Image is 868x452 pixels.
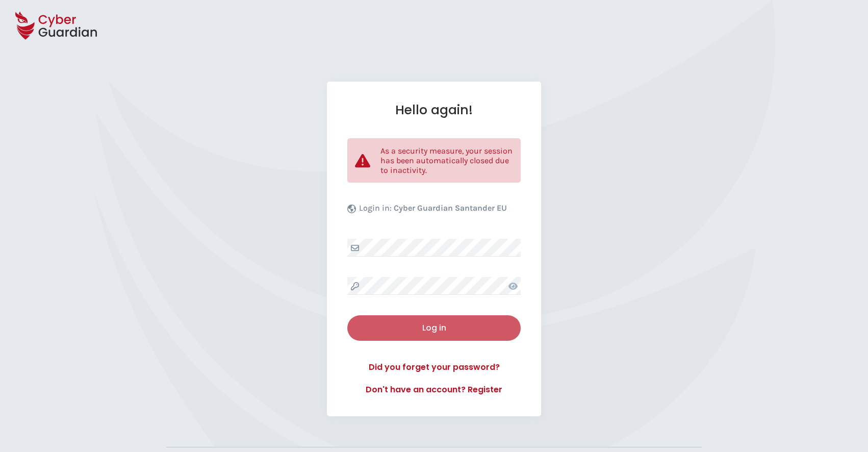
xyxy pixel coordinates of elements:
p: As a security measure, your session has been automatically closed due to inactivity. [380,146,513,175]
div: Log in [355,322,513,334]
h1: Hello again! [347,102,521,118]
p: Login in: [359,203,507,218]
a: Don't have an account? Register [347,384,521,396]
a: Did you forget your password? [347,361,521,373]
button: Log in [347,315,521,341]
b: Cyber Guardian Santander EU [394,203,507,213]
